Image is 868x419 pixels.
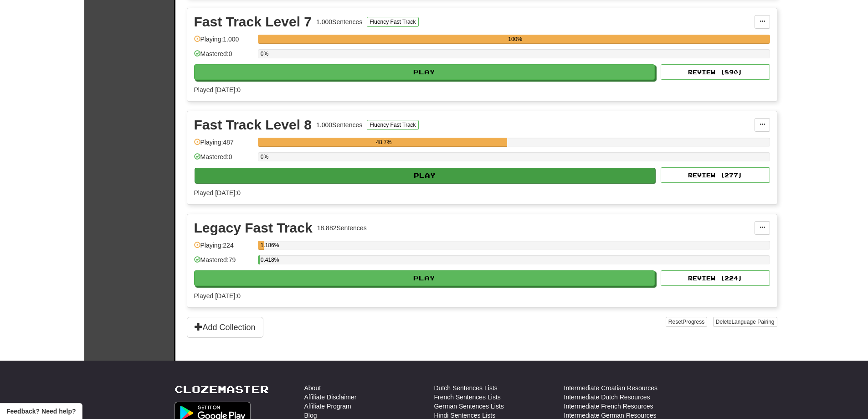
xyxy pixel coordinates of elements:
button: Play [194,270,655,286]
div: Playing: 1.000 [194,35,253,50]
button: Add Collection [187,317,263,338]
div: 18.882 Sentences [317,223,367,233]
div: Legacy Fast Track [194,221,313,235]
span: Played [DATE]: 0 [194,189,241,197]
div: 100% [261,35,770,44]
div: Mastered: 79 [194,255,253,270]
div: Fast Track Level 8 [194,118,312,132]
a: About [304,383,321,393]
button: ResetProgress [666,317,707,327]
button: Play [195,168,656,183]
span: Played [DATE]: 0 [194,86,241,93]
span: Progress [683,319,704,325]
div: Playing: 487 [194,138,253,153]
a: Dutch Sentences Lists [434,383,498,393]
div: Playing: 224 [194,241,253,256]
button: Review (277) [661,167,770,183]
a: German Sentences Lists [434,402,504,411]
button: Review (224) [661,270,770,286]
a: Affiliate Disclaimer [304,393,357,402]
button: DeleteLanguage Pairing [713,317,777,327]
div: Mastered: 0 [194,152,253,167]
a: Intermediate French Resources [564,402,653,411]
div: 1.000 Sentences [316,120,362,129]
div: 1.186% [261,241,264,250]
button: Play [194,64,655,80]
a: Intermediate Croatian Resources [564,383,657,393]
div: Mastered: 0 [194,49,253,64]
a: Intermediate Dutch Resources [564,393,650,402]
span: Language Pairing [731,319,774,325]
a: Clozemaster [175,383,269,395]
span: Open feedback widget [6,407,76,416]
div: 1.000 Sentences [316,17,362,26]
a: Affiliate Program [304,402,351,411]
div: Fast Track Level 7 [194,15,312,29]
span: Played [DATE]: 0 [194,292,241,300]
div: 48.7% [261,138,507,147]
button: Fluency Fast Track [367,17,418,27]
button: Review (890) [661,64,770,80]
button: Fluency Fast Track [367,120,418,130]
a: French Sentences Lists [434,393,501,402]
